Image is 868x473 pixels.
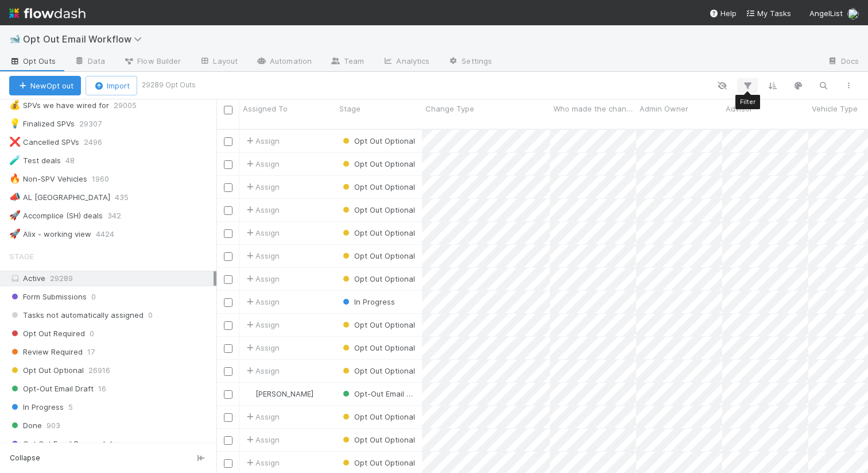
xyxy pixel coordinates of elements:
[339,103,361,114] span: Stage
[224,321,232,330] input: Toggle Row Selected
[244,365,280,376] span: Assign
[9,363,84,378] span: Opt Out Optional
[110,437,113,451] span: 1
[244,388,313,399] div: [PERSON_NAME]
[244,250,280,262] span: Assign
[224,367,232,376] input: Toggle Row Selected
[244,273,280,284] span: Assign
[79,117,113,131] span: 29307
[9,174,21,183] span: 🔥
[114,53,190,71] a: Flow Builder
[340,319,415,330] div: Opt Out Optional
[244,411,280,422] span: Assign
[96,227,126,241] span: 4424
[818,53,868,71] a: Docs
[224,137,232,146] input: Toggle Row Selected
[245,389,254,398] img: avatar_2de93f86-b6c7-4495-bfe2-fb093354a53c.png
[92,172,121,186] span: 1960
[244,227,280,239] div: Assign
[340,182,415,191] span: Opt Out Optional
[340,136,415,145] span: Opt Out Optional
[84,135,114,149] span: 2496
[321,53,373,71] a: Team
[255,389,313,398] span: [PERSON_NAME]
[340,159,415,168] span: Opt Out Optional
[340,412,415,421] span: Opt Out Optional
[244,296,280,307] div: Assign
[247,53,321,71] a: Automation
[9,210,21,220] span: 🚀
[10,453,40,463] span: Collapse
[244,457,280,468] span: Assign
[9,55,56,67] span: Opt Outs
[340,343,415,352] span: Opt Out Optional
[425,103,474,114] span: Change Type
[123,55,181,67] span: Flow Builder
[224,390,232,399] input: Toggle Row Selected
[9,400,64,414] span: In Progress
[9,437,105,451] span: Opt Out Email Bounced
[224,160,232,169] input: Toggle Row Selected
[9,418,42,433] span: Done
[340,181,415,193] div: Opt Out Optional
[340,342,415,353] div: Opt Out Optional
[340,366,415,375] span: Opt Out Optional
[9,3,86,23] img: logo-inverted-e16ddd16eac7371096b0.svg
[243,103,288,114] span: Assigned To
[9,190,110,205] div: AL [GEOGRAPHIC_DATA]
[9,229,21,239] span: 🚀
[9,135,79,149] div: Cancelled SPVs
[9,155,21,165] span: 🧪
[340,251,415,260] span: Opt Out Optional
[90,326,94,341] span: 0
[9,153,61,168] div: Test deals
[9,34,21,44] span: 🐋
[553,103,633,114] span: Who made the changes
[9,209,103,223] div: Accomplice (SH) deals
[46,418,60,433] span: 903
[114,98,148,113] span: 29005
[224,183,232,192] input: Toggle Row Selected
[9,245,34,268] span: Stage
[439,53,501,71] a: Settings
[9,117,75,131] div: Finalized SPVs
[340,365,415,376] div: Opt Out Optional
[373,53,439,71] a: Analytics
[9,382,94,396] span: Opt-Out Email Draft
[224,229,232,238] input: Toggle Row Selected
[65,53,114,71] a: Data
[224,106,232,114] input: Toggle All Rows Selected
[65,153,86,168] span: 48
[340,274,415,283] span: Opt Out Optional
[91,290,96,304] span: 0
[340,389,425,398] span: Opt-Out Email Draft
[847,8,859,20] img: avatar_55c8bf04-bdf8-4706-8388-4c62d4787457.png
[244,342,280,353] span: Assign
[87,345,95,359] span: 17
[809,9,843,18] span: AngelList
[86,76,137,95] button: Import
[224,298,232,307] input: Toggle Row Selected
[107,209,133,223] span: 342
[98,382,106,396] span: 16
[224,413,232,422] input: Toggle Row Selected
[68,400,73,414] span: 5
[9,137,21,147] span: ❌
[244,135,280,147] div: Assign
[9,326,85,341] span: Opt Out Required
[148,308,153,322] span: 0
[340,228,415,237] span: Opt Out Optional
[340,435,415,444] span: Opt Out Optional
[340,273,415,284] div: Opt Out Optional
[224,459,232,468] input: Toggle Row Selected
[9,100,21,110] span: 💰
[224,206,232,215] input: Toggle Row Selected
[9,290,87,304] span: Form Submissions
[244,158,280,170] span: Assign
